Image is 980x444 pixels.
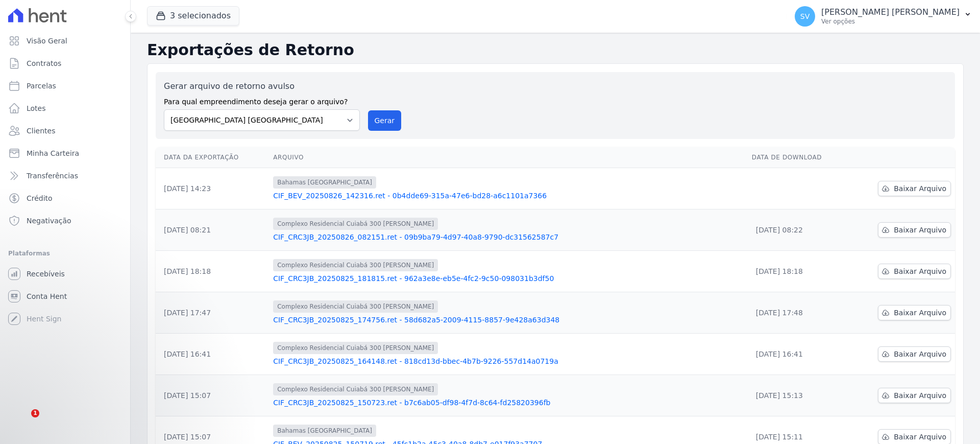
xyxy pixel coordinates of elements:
span: Conta Hent [27,291,67,301]
td: [DATE] 08:21 [156,209,269,251]
a: CIF_CRC3JB_20250825_181815.ret - 962a3e8e-eb5e-4fc2-9c50-098031b3df50 [273,273,744,284]
td: [DATE] 16:41 [748,334,850,375]
span: Bahamas [GEOGRAPHIC_DATA] [273,176,376,189]
a: Baixar Arquivo [878,222,951,238]
span: Complexo Residencial Cuiabá 300 [PERSON_NAME] [273,300,438,313]
a: CIF_CRC3JB_20250825_174756.ret - 58d682a5-2009-4115-8857-9e428a63d348 [273,315,744,325]
td: [DATE] 17:48 [748,292,850,334]
button: 3 selecionados [147,6,239,26]
a: Lotes [4,98,126,119]
td: [DATE] 08:22 [748,209,850,251]
span: Baixar Arquivo [894,432,946,442]
td: [DATE] 18:18 [748,251,850,292]
span: Negativação [27,216,71,226]
a: CIF_CRC3JB_20250825_150723.ret - b7c6ab05-df98-4f7d-8c64-fd25820396fb [273,398,744,408]
span: Parcelas [27,81,56,91]
a: Crédito [4,188,126,208]
span: Baixar Arquivo [894,390,946,401]
a: Baixar Arquivo [878,181,951,196]
iframe: Intercom notifications mensagem [8,345,212,416]
label: Para qual empreendimento deseja gerar o arquivo? [164,92,360,107]
span: Complexo Residencial Cuiabá 300 [PERSON_NAME] [273,342,438,354]
th: Data de Download [748,147,850,168]
span: Clientes [27,126,55,136]
a: Transferências [4,166,126,186]
p: [PERSON_NAME] [PERSON_NAME] [821,7,960,17]
a: Baixar Arquivo [878,305,951,320]
td: [DATE] 14:23 [156,168,269,209]
th: Arquivo [269,147,748,168]
span: Visão Geral [27,36,67,46]
a: CIF_BEV_20250826_142316.ret - 0b4dde69-315a-47e6-bd28-a6c1101a7366 [273,191,744,201]
span: Complexo Residencial Cuiabá 300 [PERSON_NAME] [273,259,438,271]
td: [DATE] 18:18 [156,251,269,292]
span: Bahamas [GEOGRAPHIC_DATA] [273,425,376,437]
td: [DATE] 17:47 [156,292,269,334]
a: Parcelas [4,76,126,96]
span: Minha Carteira [27,148,79,158]
td: [DATE] 15:07 [156,375,269,416]
a: CIF_CRC3JB_20250826_082151.ret - 09b9ba79-4d97-40a8-9790-dc31562587c7 [273,232,744,242]
span: SV [800,13,810,20]
a: Baixar Arquivo [878,346,951,362]
a: Clientes [4,121,126,141]
span: Baixar Arquivo [894,183,946,194]
td: [DATE] 16:41 [156,334,269,375]
h2: Exportações de Retorno [147,41,964,59]
span: Baixar Arquivo [894,266,946,276]
span: Baixar Arquivo [894,225,946,235]
span: Recebíveis [27,269,65,279]
span: Transferências [27,171,78,181]
span: Baixar Arquivo [894,308,946,318]
span: Lotes [27,103,46,113]
a: Contratos [4,53,126,74]
span: Complexo Residencial Cuiabá 300 [PERSON_NAME] [273,218,438,230]
button: Gerar [368,110,402,131]
iframe: Intercom live chat [10,409,35,434]
span: Contratos [27,58,61,68]
a: Baixar Arquivo [878,388,951,403]
span: Crédito [27,193,53,203]
label: Gerar arquivo de retorno avulso [164,80,360,92]
a: Conta Hent [4,286,126,307]
a: Recebíveis [4,264,126,284]
a: Minha Carteira [4,143,126,163]
span: Complexo Residencial Cuiabá 300 [PERSON_NAME] [273,383,438,395]
p: Ver opções [821,17,960,26]
div: Plataformas [8,247,122,260]
span: 1 [31,409,39,417]
a: Negativação [4,211,126,231]
a: CIF_CRC3JB_20250825_164148.ret - 818cd13d-bbec-4b7b-9226-557d14a0719a [273,356,744,366]
td: [DATE] 15:13 [748,375,850,416]
span: Baixar Arquivo [894,349,946,359]
a: Baixar Arquivo [878,264,951,279]
th: Data da Exportação [156,147,269,168]
button: SV [PERSON_NAME] [PERSON_NAME] Ver opções [787,2,980,31]
a: Visão Geral [4,31,126,51]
